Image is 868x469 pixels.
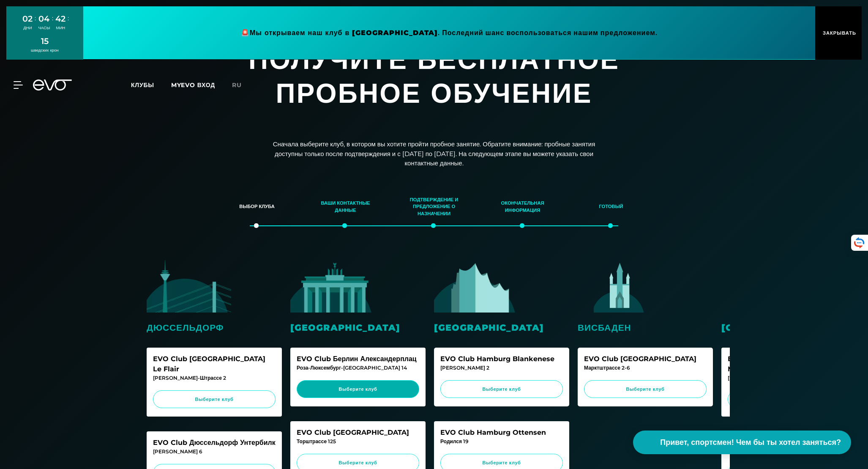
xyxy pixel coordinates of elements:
img: эвофитнес [721,260,806,313]
font: Выберите клуб [339,386,377,392]
a: Выберите клуб [153,390,276,409]
font: ЗАКРЫВАТЬ [823,30,856,36]
font: Ваши контактные данные [321,200,370,213]
font: EVO Club Дюссельдорф Унтербилк [153,439,276,447]
font: Подтверждение и предложение о назначении [410,197,458,217]
font: : [35,14,36,22]
a: Выберите клуб [584,380,707,398]
font: [PERSON_NAME] 6 [153,448,202,455]
img: эвофитнес [290,260,375,313]
a: MYEVO ВХОД [171,81,215,89]
button: ЗАКРЫВАТЬ [815,6,862,60]
a: ru [232,80,252,90]
font: EVO Club [GEOGRAPHIC_DATA] Le Flair [153,355,265,373]
font: : [52,14,53,22]
img: эвофитнес [578,260,662,313]
font: EVO Club Берлин Александерплац [297,355,417,363]
font: Родился 19 [440,438,469,444]
font: EVO Club [GEOGRAPHIC_DATA] [297,428,409,436]
font: ru [232,81,242,89]
font: Выбор клуба [239,203,275,209]
font: EVO Club [GEOGRAPHIC_DATA] [584,355,696,363]
font: Готовый [599,203,623,209]
font: [STREET_ADDRESS] [728,375,780,381]
font: EVO Club [GEOGRAPHIC_DATA] Maxvorstadt [728,355,840,373]
font: ЧАСЫ [38,25,50,30]
font: Висбаден [578,322,631,333]
font: Привет, спортсмен! Чем бы ты хотел заняться? [660,438,841,447]
font: Выберите клуб [483,460,521,466]
font: Торштрассе 125 [297,438,336,444]
font: [GEOGRAPHIC_DATA] [434,322,544,333]
font: [GEOGRAPHIC_DATA] [290,322,400,333]
font: 02 [22,14,33,24]
a: Выберите клуб [440,380,563,398]
font: Окончательная информация [501,200,544,213]
button: Привет, спортсмен! Чем бы ты хотел заняться? [633,431,851,454]
a: Клубы [131,81,171,89]
font: EVO Club Hamburg Blankenese [440,355,554,363]
font: Выберите клуб [626,386,665,392]
font: Марктштрассе 2-6 [584,365,630,371]
img: эвофитнес [434,260,519,313]
font: 15 [41,36,49,46]
font: Выберите клуб [339,460,377,466]
font: ДНИ [23,25,32,30]
font: EVO Club Hamburg Ottensen [440,428,546,436]
font: 04 [38,14,49,24]
font: [PERSON_NAME] 2 [440,365,489,371]
font: 42 [55,14,66,24]
font: Клубы [131,81,154,89]
font: Выберите клуб [483,386,521,392]
font: [GEOGRAPHIC_DATA] [721,322,831,333]
a: Выберите клуб [297,380,419,398]
font: [PERSON_NAME]-Штрассе 2 [153,375,226,381]
font: Роза-Люксембург-[GEOGRAPHIC_DATA] 14 [297,365,407,371]
img: эвофитнес [147,260,231,313]
font: МИН [56,25,65,30]
font: Дюссельдорф [147,322,224,333]
font: Выберите клуб [195,396,234,402]
font: Сначала выберите клуб, в котором вы хотите пройти пробное занятие. Обратите внимание: пробные зан... [273,140,595,167]
font: шведских крон [31,48,59,52]
font: : [68,14,69,22]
